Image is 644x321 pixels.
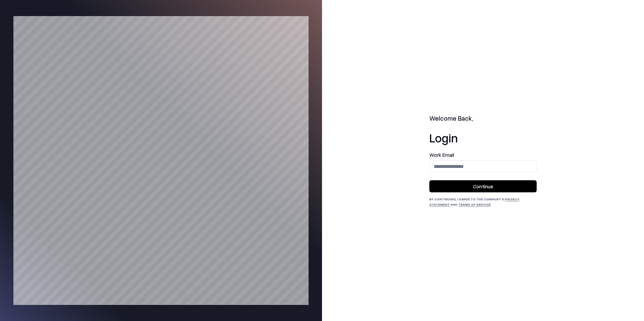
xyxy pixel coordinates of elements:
h1: Login [429,131,537,144]
a: Terms of Service [458,202,491,206]
button: Continue [429,180,537,192]
label: Work Email [429,152,537,157]
div: By continuing, I agree to the Company's and [429,196,537,207]
h2: Welcome Back, [429,114,537,123]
